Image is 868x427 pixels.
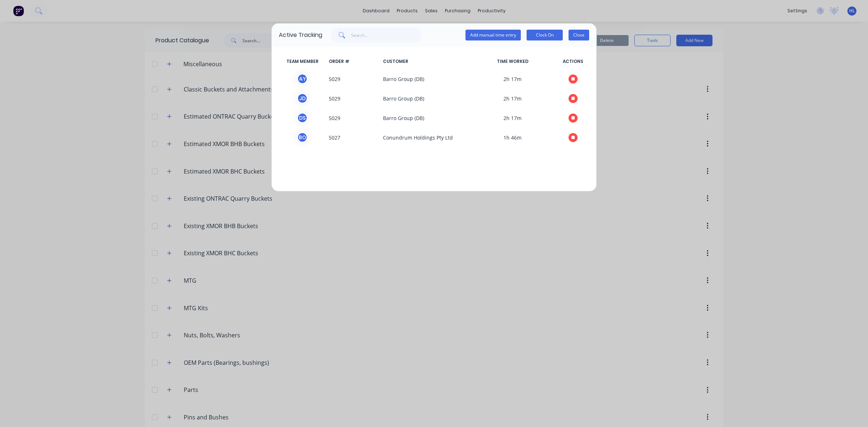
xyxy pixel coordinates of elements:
button: Add manual time entry [465,30,521,40]
span: 5029 [326,93,380,104]
span: TIME WORKED [468,58,557,65]
button: Close [569,30,589,40]
div: J D [297,93,308,104]
span: Barro Group (DB) [380,112,468,123]
div: A Y [297,73,308,84]
span: 2h 17m [468,73,557,84]
span: Conundrum Holdings Pty Ltd [380,132,468,143]
span: 2h 17m [468,93,557,104]
input: Search... [351,28,422,42]
div: D S [297,112,308,123]
span: 1h 46m [468,132,557,143]
span: TEAM MEMBER [279,58,326,65]
span: 5029 [326,73,380,84]
div: Active Tracking [279,31,322,39]
span: ACTIONS [557,58,589,65]
span: 5029 [326,112,380,123]
span: Barro Group (DB) [380,93,468,104]
div: B O [297,132,308,143]
span: Barro Group (DB) [380,73,468,84]
span: CUSTOMER [380,58,468,65]
span: 5027 [326,132,380,143]
button: Clock On [527,30,563,40]
span: ORDER # [326,58,380,65]
span: 2h 17m [468,112,557,123]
